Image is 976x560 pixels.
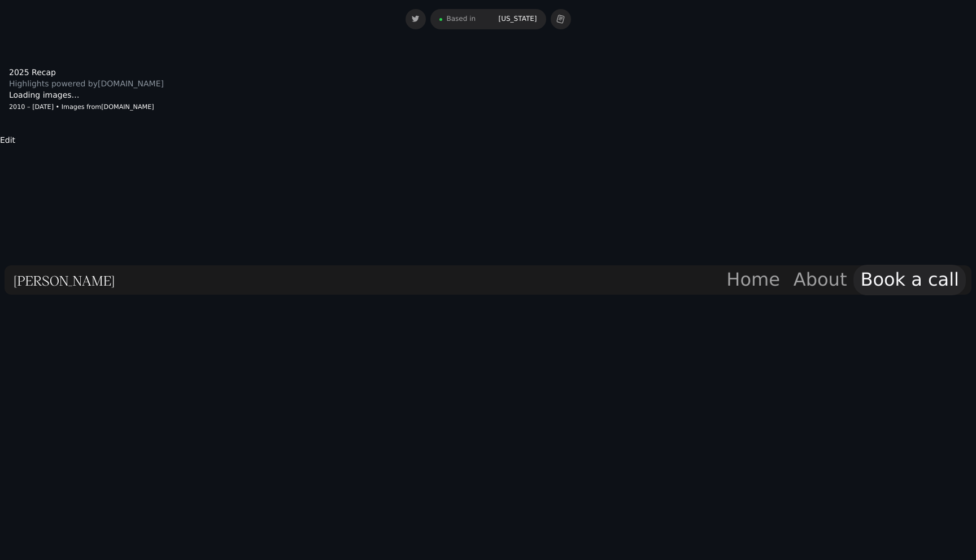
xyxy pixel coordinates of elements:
a: Book a call [853,265,966,295]
a: Home [720,265,787,295]
a: [DOMAIN_NAME] [101,103,154,111]
small: 2010 – [DATE] • Images from [9,103,154,111]
div: [US_STATE] [499,15,537,24]
div: Loading images… [9,90,967,102]
div: About [794,267,847,293]
div: Book a call [860,267,959,293]
a: About [787,265,854,295]
a: [PERSON_NAME] [14,272,115,289]
h1: 2025 Recap [9,68,967,79]
p: Highlights powered by [9,79,967,90]
div: Home [726,267,780,293]
div: Based in [447,15,476,24]
a: [DOMAIN_NAME] [98,80,164,89]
